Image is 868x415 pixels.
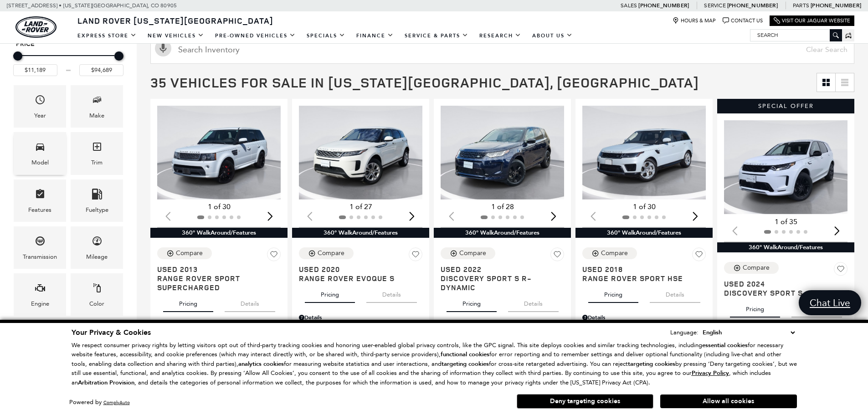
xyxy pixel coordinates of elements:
[267,247,281,265] button: Save Vehicle
[292,228,429,238] div: 360° WalkAround/Features
[35,233,46,252] span: Transmission
[92,139,103,158] span: Trim
[508,292,559,312] button: details tab
[69,400,130,405] div: Powered by
[441,274,557,292] span: Discovery Sport S R-Dynamic
[299,265,416,274] span: Used 2020
[547,206,560,226] div: Next slide
[791,297,842,318] button: details tab
[831,221,843,241] div: Next slide
[71,273,123,316] div: ColorColor
[730,297,780,318] button: pricing tab
[305,283,355,303] button: pricing tab
[724,279,847,297] a: Used 2024Discovery Sport S
[34,111,46,121] div: Year
[724,279,841,288] span: Used 2024
[700,328,797,338] select: Language Select
[670,329,699,335] div: Language:
[31,158,49,168] div: Model
[692,369,729,377] u: Privacy Policy
[157,247,212,259] button: Compare Vehicle
[72,341,797,388] p: We respect consumer privacy rights by letting visitors opt out of third-party tracking cookies an...
[811,2,861,9] a: [PHONE_NUMBER]
[163,292,213,312] button: pricing tab
[723,17,763,24] a: Contact Us
[92,186,103,205] span: Fueltype
[35,139,46,158] span: Model
[157,265,274,274] span: Used 2013
[299,106,424,200] div: 1 / 2
[441,106,565,200] img: 2022 Land Rover Discovery Sport S R-Dynamic 1
[31,299,49,309] div: Engine
[582,247,637,259] button: Compare Vehicle
[582,106,707,200] div: 1 / 2
[157,106,282,200] div: 1 / 2
[71,226,123,269] div: MileageMileage
[660,395,797,408] button: Allow all cookies
[582,202,706,212] div: 1 of 30
[7,2,177,9] a: [STREET_ADDRESS] • [US_STATE][GEOGRAPHIC_DATA], CO 80905
[717,242,854,252] div: 360° WalkAround/Features
[527,28,578,44] a: About Us
[805,297,855,309] span: Chat Live
[441,202,564,212] div: 1 of 28
[15,16,56,38] img: Land Rover
[704,2,725,9] span: Service
[442,360,489,368] strong: targeting cookies
[434,228,571,238] div: 360° WalkAround/Features
[299,274,416,283] span: Range Rover Evoque S
[650,283,700,303] button: details tab
[86,252,108,262] div: Mileage
[89,111,104,121] div: Make
[72,15,279,26] a: Land Rover [US_STATE][GEOGRAPHIC_DATA]
[692,247,706,265] button: Save Vehicle
[264,206,276,226] div: Next slide
[351,28,399,44] a: Finance
[582,265,706,283] a: Used 2018Range Rover Sport HSE
[77,15,273,26] span: Land Rover [US_STATE][GEOGRAPHIC_DATA]
[103,400,130,405] a: ComplyAuto
[150,73,699,92] span: 35 Vehicles for Sale in [US_STATE][GEOGRAPHIC_DATA], [GEOGRAPHIC_DATA]
[582,106,707,200] img: 2018 Land Rover Range Rover Sport HSE 1
[176,249,203,257] div: Compare
[299,265,422,283] a: Used 2020Range Rover Evoque S
[588,283,638,303] button: pricing tab
[210,28,301,44] a: Pre-Owned Vehicles
[16,40,121,48] h5: Price
[582,274,699,283] span: Range Rover Sport HSE
[318,249,344,257] div: Compare
[150,228,288,238] div: 360° WalkAround/Features
[793,2,809,9] span: Parts
[717,99,854,113] div: Special Offer
[91,158,103,168] div: Trim
[366,283,417,303] button: details tab
[299,106,424,200] img: 2020 Land Rover Range Rover Evoque S 1
[157,106,282,200] img: 2013 Land Rover Range Rover Sport Supercharged 1
[71,132,123,174] div: TrimTrim
[399,28,474,44] a: Service & Parts
[15,16,56,38] a: land-rover
[689,206,701,226] div: Next slide
[28,205,51,215] div: Features
[582,313,706,322] div: Pricing Details - Range Rover Sport HSE
[78,379,134,387] strong: Arbitration Provision
[628,360,675,368] strong: targeting cookies
[702,341,748,349] strong: essential cookies
[724,217,847,227] div: 1 of 35
[447,292,497,312] button: pricing tab
[92,92,103,111] span: Make
[692,369,729,376] a: Privacy Policy
[92,280,103,299] span: Color
[441,350,489,359] strong: functional cookies
[601,249,628,257] div: Compare
[834,262,847,279] button: Save Vehicle
[724,120,849,214] div: 1 / 2
[72,28,578,44] nav: Main Navigation
[71,179,123,222] div: FueltypeFueltype
[673,17,716,24] a: Hours & Map
[750,30,842,41] input: Search
[14,226,66,269] div: TransmissionTransmission
[150,36,854,64] input: Search Inventory
[727,2,778,9] a: [PHONE_NUMBER]
[14,85,66,128] div: YearYear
